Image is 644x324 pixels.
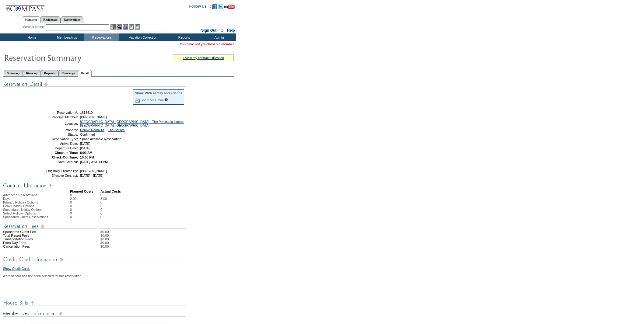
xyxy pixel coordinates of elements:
[129,24,134,30] img: Reservations
[80,174,103,177] span: [DATE] - [DATE]
[100,245,234,248] td: $0.00
[123,24,128,30] img: Impersonate
[80,137,121,141] span: Space Available Reservation
[201,28,216,33] a: Sign Out
[100,197,107,200] td: 3.00
[218,6,223,10] a: Follow us on Twitter
[100,200,107,204] td: 0
[212,6,217,10] a: Become our fan on Facebook
[80,133,95,136] span: Confirmed
[224,5,235,9] img: Subscribe to our YouTube Channel
[70,190,100,193] td: Planned Costs
[100,230,234,234] td: $0.00
[100,211,107,215] td: 0
[70,208,100,211] td: 0
[4,70,23,76] a: Summary
[3,299,186,307] img: House Bills
[58,70,78,76] a: Concierge
[34,146,78,150] td: Departure Date:
[183,56,224,60] a: » view my contract utilization
[3,208,42,211] span: Secondary Holiday Options
[212,4,217,9] img: Become our fan on Facebook
[23,24,46,30] div: Member Name:
[70,197,100,200] td: 2.00
[34,111,78,114] td: Reservation #:
[164,98,168,101] input: What is this?
[3,234,70,237] td: Total Resort Fees
[70,204,100,208] td: 0
[41,70,58,76] a: Requests
[34,128,78,132] td: Property:
[218,4,223,9] img: Follow us on Twitter
[189,4,211,11] td: Follow Us ::
[100,215,107,219] td: 0
[61,16,83,23] a: Reservations
[3,256,186,263] img: Credit Card Information
[34,133,78,136] td: Status:
[100,193,107,197] td: 0
[3,200,38,204] span: Primary Holiday Options
[224,6,235,10] a: Subscribe to our YouTube Channel
[80,111,93,114] span: 1818410
[221,28,223,33] span: ::
[78,70,92,77] a: Detail
[3,215,48,219] span: Sponsored Guest Reservations
[201,33,236,41] td: Admin
[52,155,78,159] strong: Check-Out Time:
[135,24,140,30] img: b_calculator.gif
[3,267,30,270] a: Show Credit Cards
[100,190,234,193] td: Actual Costs
[80,128,104,132] a: Deluxe Room 1A
[3,230,70,234] td: Sponsored Guest Fee
[3,245,70,248] td: Cancellation Fees
[55,151,78,155] strong: Check-In Time:
[3,274,234,278] div: A credit card has not been selected for this reservation.
[110,24,116,30] img: b_edit.gif
[80,151,92,155] span: 6:00 AM
[3,310,186,318] img: Member Event
[100,208,107,211] td: 0
[135,91,182,95] div: Share With Family and Friends
[3,237,70,241] td: Transportation Fees
[100,237,234,241] td: $0.00
[34,120,78,127] td: Location:
[80,146,90,150] span: [DATE]
[141,98,163,102] a: Share via Email
[100,241,234,245] td: $0.00
[34,115,78,119] td: Principal Member:
[3,193,37,197] span: Advanced Reservations
[3,204,34,208] span: Peak Holiday Options
[227,28,235,33] a: Help
[34,160,78,164] td: Date Created:
[3,80,186,88] img: Reservation Detail
[166,33,201,41] td: Reports
[100,204,107,208] td: 0
[49,33,84,41] td: Memberships
[80,169,107,173] span: [PERSON_NAME]
[70,193,100,197] td: 0
[80,142,90,145] span: [DATE]
[34,142,78,145] td: Arrival Date:
[34,169,78,173] td: Originally Created By:
[100,234,234,237] td: $0.00
[22,16,40,23] a: Members
[14,33,49,41] td: Home
[23,70,41,76] a: Itinerary
[3,211,36,215] span: Select Holiday Options
[3,182,186,190] img: Contract Utilization
[4,51,126,64] img: Reservaton Summary
[117,24,122,30] img: View
[70,215,100,219] td: 0
[70,211,100,215] td: 0
[3,241,70,245] td: Extra Day Fees
[80,155,94,159] span: 10:00 PM
[34,137,78,141] td: Reservation Type:
[84,33,119,41] td: Reservations
[34,174,78,177] td: Effective Contract:
[70,200,100,204] td: 0
[108,128,125,132] a: The Source
[180,42,235,46] span: You have not yet chosen a member.
[80,115,107,119] a: [PERSON_NAME]
[119,33,166,41] td: Vacation Collection
[80,160,108,164] span: [DATE] 3:51:14 PM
